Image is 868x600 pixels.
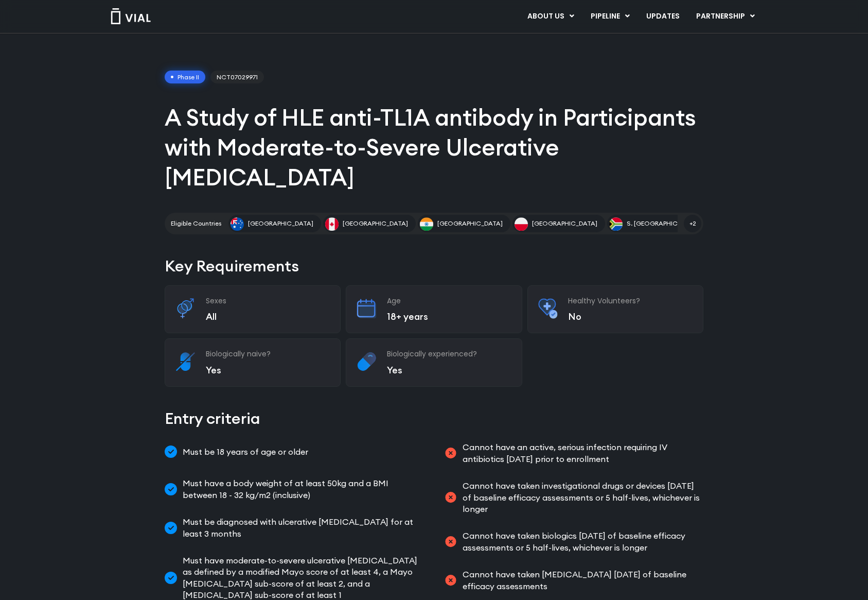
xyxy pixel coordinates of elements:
[180,477,424,501] span: Must have a body weight of at least 50kg and a BMI between 18 - 32 kg/m2 (inclusive)
[688,8,763,25] a: PARTNERSHIPMenu Toggle
[460,569,704,592] span: Cannot have taken [MEDICAL_DATA] [DATE] of baseline efficacy assessments
[206,296,330,305] h3: Sexes
[387,296,511,305] h3: Age
[609,217,623,231] img: S. Africa
[460,441,704,465] span: Cannot have an active, serious infection requiring IV antibiotics [DATE] prior to enrollment
[519,8,582,25] a: ABOUT USMenu Toggle
[437,219,503,228] span: [GEOGRAPHIC_DATA]
[684,215,701,232] span: +2
[210,71,264,84] span: NCT07029971
[206,311,330,322] p: All
[206,349,330,358] h3: Biologically naive?
[325,217,339,231] img: Canada
[387,349,511,358] h3: Biologically experienced?
[231,217,244,231] img: Australia
[460,530,704,553] span: Cannot have taken biologics [DATE] of baseline efficacy assessments or 5 half-lives, whichever is...
[180,441,308,462] span: Must be 18 years of age or older
[165,71,205,84] span: Phase II
[343,219,408,228] span: [GEOGRAPHIC_DATA]
[248,219,313,228] span: [GEOGRAPHIC_DATA]
[165,407,703,430] h2: Entry criteria
[568,311,693,322] p: No
[387,311,511,322] p: 18+ years
[460,480,704,515] span: Cannot have taken investigational drugs or devices [DATE] of baseline efficacy assessments or 5 h...
[180,516,424,539] span: Must be diagnosed with ulcerative [MEDICAL_DATA] for at least 3 months
[627,219,699,228] span: S. [GEOGRAPHIC_DATA]
[387,364,511,376] p: Yes
[165,102,703,192] h1: A Study of HLE anti-TL1A antibody in Participants with Moderate-to-Severe Ulcerative [MEDICAL_DATA]
[165,255,703,277] h2: Key Requirements
[420,217,433,231] img: India
[515,217,528,231] img: Poland
[568,296,693,305] h3: Healthy Volunteers?
[171,219,221,228] h2: Eligible Countries
[206,364,330,376] p: Yes
[638,8,687,25] a: UPDATES
[532,219,597,228] span: [GEOGRAPHIC_DATA]
[110,8,151,24] img: Vial Logo
[582,8,637,25] a: PIPELINEMenu Toggle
